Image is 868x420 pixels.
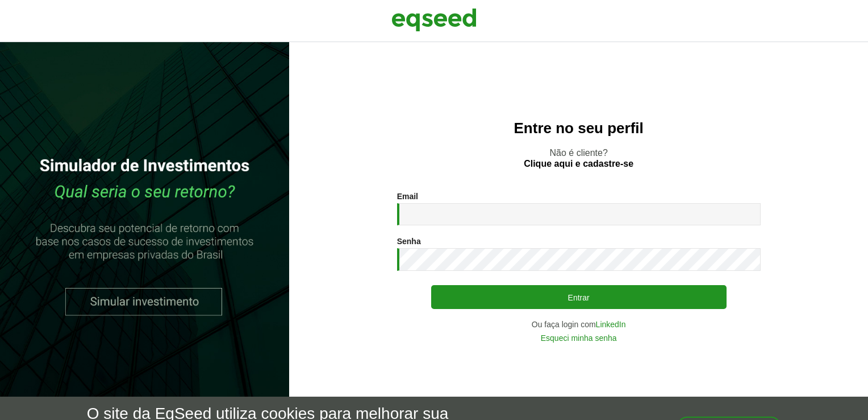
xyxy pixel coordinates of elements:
h2: Entre no seu perfil [312,120,845,137]
label: Senha [397,237,421,245]
label: Email [397,192,418,200]
img: EqSeed Logo [391,6,477,34]
a: Esqueci minha senha [541,334,617,342]
button: Entrar [431,285,727,309]
a: Clique aqui e cadastre-se [524,159,633,168]
div: Ou faça login com [397,320,761,328]
a: LinkedIn [596,320,626,328]
p: Não é cliente? [312,147,845,169]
